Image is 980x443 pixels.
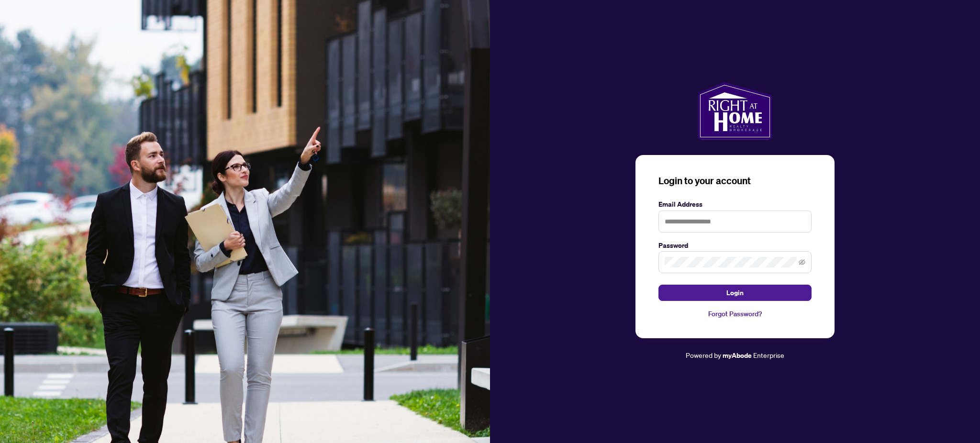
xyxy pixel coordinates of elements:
label: Email Address [658,199,812,210]
a: Forgot Password? [658,309,812,319]
label: Password [658,240,812,251]
span: Login [726,285,744,300]
span: eye-invisible [799,259,805,266]
span: Powered by [686,351,721,359]
h3: Login to your account [658,174,812,188]
img: ma-logo [698,82,772,140]
a: myAbode [723,350,752,361]
button: Login [658,285,812,301]
span: Enterprise [753,351,784,359]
